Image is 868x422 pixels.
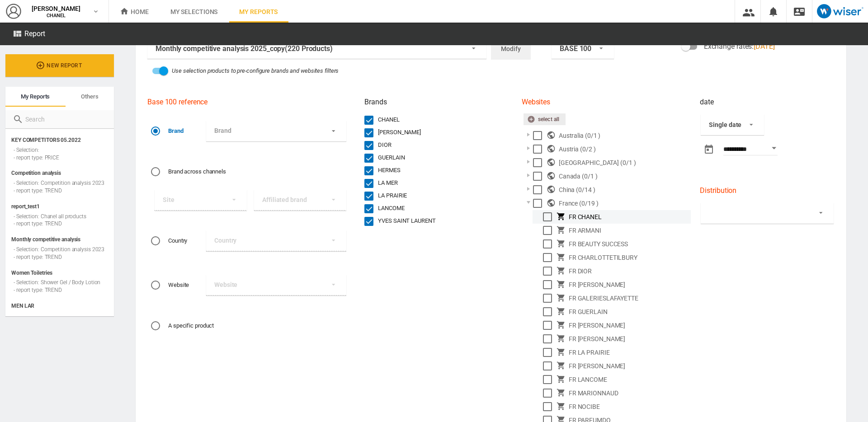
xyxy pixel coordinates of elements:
[24,113,107,126] input: Search
[567,320,690,331] div: FR [PERSON_NAME]
[543,320,557,331] md-checkbox: Select
[206,121,346,141] md-select: Brand
[23,25,47,42] h2: Report
[364,192,407,201] md-checkbox: LA PRAIRIE
[581,200,585,207] span: 0
[587,132,591,139] span: 0
[14,253,104,261] div: - report type: TREND
[172,65,339,77] div: Use selection products to pre-configure brands and websites filters
[14,246,104,253] div: - Selection: Competition analysis 2023
[700,97,835,107] h2: date
[543,388,557,399] md-checkbox: Select
[557,130,690,141] div: Australia (0/1 )
[5,198,114,231] div: report_test1 - Selection: Chanel all products - report type: TREND
[567,225,690,236] div: FR ARMANI
[543,252,557,263] md-checkbox: Select
[524,113,566,125] button: Select all
[170,8,218,15] span: My selections
[14,179,104,187] div: - Selection: Competition analysis 2023
[623,159,626,166] span: 0
[378,154,405,162] div: GUERLAIN
[9,267,54,278] span: Women Toiletries
[9,134,83,145] span: KEY COMPETITORS 05.2022
[147,38,486,59] md-select: Selection: Monthly competitive analysis 2025_copy (220 Products)
[9,300,37,311] span: MEN LAR
[543,279,557,290] md-checkbox: Select
[378,166,400,174] div: HERMES
[533,130,547,141] md-checkbox: Select
[567,347,690,358] div: FR LA PRAIRIE
[364,116,399,125] md-checkbox: CHANEL
[285,44,333,53] span: (220 Products)
[21,93,50,100] span: My reports
[9,201,42,212] span: report_test1
[364,166,499,179] span: HERMES
[364,154,405,163] md-checkbox: GUERLAIN
[681,40,699,53] md-switch: Switch exchange rate type
[533,144,547,155] md-checkbox: Select
[364,192,499,204] span: LA PRAIRIE
[704,42,790,52] span: Exchange rates:
[378,179,397,187] div: LA MER
[14,154,59,162] div: - report type: PRICE
[364,166,400,175] md-checkbox: HERMES
[378,141,392,149] div: DIOR
[14,146,59,154] div: - Selection:
[364,116,499,128] span: CHANEL
[560,44,591,53] div: BASE 100
[533,171,547,182] md-checkbox: Select
[567,293,690,304] div: FR GALERIESLAFAYETTE
[29,13,83,19] span: CHANEL
[567,306,690,317] div: FR GUERLAIN
[364,98,387,106] span: Brands
[5,265,114,298] div: Women Toiletries - Selection: Shower Gel / Body Lotion - report type: TREND
[567,279,690,290] div: FR [PERSON_NAME]
[552,38,614,59] md-select: report type: BASE 100
[533,157,547,168] md-checkbox: Select
[567,266,690,277] div: FR DIOR
[584,173,588,180] span: 0
[5,132,114,165] div: KEY COMPETITORS 05.2022 - Selection: - report type: PRICE
[14,220,86,228] div: - report type: TREND
[700,141,718,159] button: md-calendar
[152,64,339,78] md-switch: pre-configure filters
[543,306,557,317] md-checkbox: Select
[5,54,114,77] button: New report
[364,204,404,213] md-checkbox: LANCOME
[543,401,557,412] md-checkbox: Select
[254,190,346,211] md-select: Affiliated brand
[567,239,690,249] div: FR BEAUTY SUCCESS
[557,198,690,209] div: France (0/19 )
[557,184,690,195] div: China (0/14 )
[151,233,203,249] md-radio-button: Country
[543,266,557,277] md-checkbox: Select
[578,186,582,193] span: 0
[14,213,86,220] div: - Selection: Chanel all products
[766,140,783,156] button: Open calendar
[378,204,404,212] div: LANCOME
[151,123,203,139] md-radio-button: Brand
[206,230,346,251] md-select: Country
[250,186,350,214] md-input-container: Affiliated brand
[378,116,399,124] div: CHANEL
[522,97,691,107] h2: Websites
[5,231,114,264] div: Monthly competitive analysis - Selection: Competition analysis 2023 - report type: TREND
[567,388,690,399] div: FR MARIONNAUD
[567,252,690,263] div: FR CHARLOTTETILBURY
[151,318,217,334] md-radio-button: A specific product
[239,8,278,15] span: My reports
[543,225,557,236] md-checkbox: Select
[364,217,499,230] span: YVES SAINT LAURENT
[9,167,63,178] span: Competition analysis
[9,234,83,245] span: Monthly competitive analysis
[14,187,104,195] div: - report type: TREND
[700,186,835,196] h2: Distribution
[582,145,586,153] span: 0
[364,128,499,141] span: CHARLOTTE TILBURY
[543,347,557,358] md-checkbox: Select
[543,211,557,222] md-checkbox: Select
[31,62,88,69] span: New report
[364,179,397,188] md-checkbox: LA MER
[557,144,690,155] div: Austria (0/2 )
[364,141,499,154] span: DIOR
